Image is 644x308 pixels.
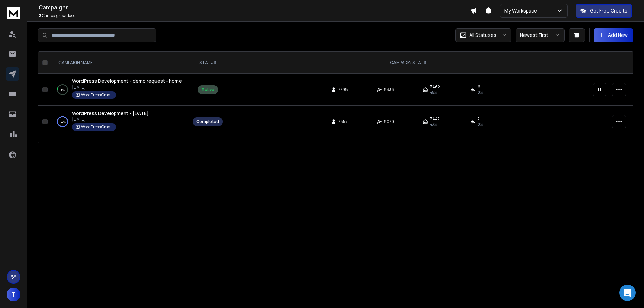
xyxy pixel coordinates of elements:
[59,118,66,125] p: 100 %
[594,28,633,42] button: Add New
[7,7,20,19] img: logo
[576,4,632,18] button: Get Free Credits
[61,86,65,93] p: 8 %
[39,3,470,11] h1: Campaigns
[196,119,219,124] div: Completed
[72,78,182,85] a: WordPress Development - demo request - home
[478,122,483,127] span: 0 %
[430,90,437,95] span: 45 %
[7,288,20,301] button: T
[50,52,189,74] th: CAMPAIGN NAME
[478,84,480,90] span: 6
[50,74,189,106] td: 8%WordPress Development - demo request - home[DATE]WordPress Gmail
[81,124,112,130] p: WordPress Gmail
[478,90,483,95] span: 0 %
[469,32,496,39] p: All Statuses
[384,119,394,124] span: 8070
[189,52,227,74] th: STATUS
[72,117,149,122] p: [DATE]
[516,28,565,42] button: Newest First
[72,110,149,116] span: WordPress Development - [DATE]
[430,84,440,90] span: 3462
[430,122,437,127] span: 43 %
[39,13,41,18] span: 2
[81,92,112,98] p: WordPress Gmail
[39,13,470,18] p: Campaigns added
[590,7,627,14] p: Get Free Credits
[72,85,182,90] p: [DATE]
[72,110,149,117] a: WordPress Development - [DATE]
[619,285,636,301] div: Open Intercom Messenger
[384,87,394,92] span: 8336
[72,78,182,84] span: WordPress Development - demo request - home
[478,116,480,122] span: 7
[50,106,189,138] td: 100%WordPress Development - [DATE][DATE]WordPress Gmail
[430,116,440,122] span: 3447
[338,87,348,92] span: 7798
[504,7,540,14] p: My Workspace
[227,52,589,74] th: CAMPAIGN STATS
[201,87,214,92] div: Active
[338,119,348,124] span: 7857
